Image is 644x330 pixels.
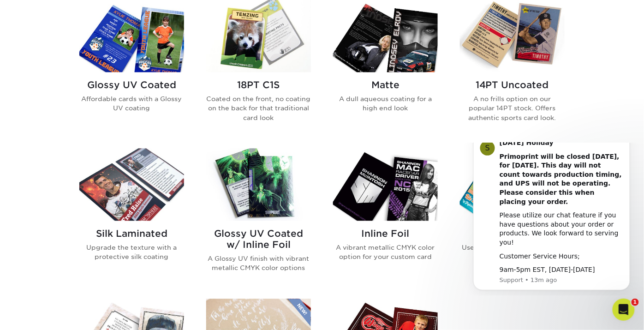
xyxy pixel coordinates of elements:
[79,243,184,262] p: Upgrade the texture with a protective silk coating
[459,143,644,296] iframe: Intercom notifications message
[206,254,311,273] p: A Glossy UV finish with vibrant metallic CMYK color options
[333,149,438,221] img: Inline Foil Trading Cards
[333,149,438,288] a: Inline Foil Trading Cards Inline Foil A vibrant metallic CMYK color option for your custom card
[79,228,184,240] h2: Silk Laminated
[333,95,438,114] p: A dull aqueous coating for a high end look
[206,80,311,91] h2: 18PT C1S
[206,149,311,221] img: Glossy UV Coated w/ Inline Foil Trading Cards
[79,149,184,288] a: Silk Laminated Trading Cards Silk Laminated Upgrade the texture with a protective silk coating
[79,95,184,114] p: Affordable cards with a Glossy UV coating
[460,80,565,91] h2: 14PT Uncoated
[613,299,635,321] iframe: Intercom live chat
[333,243,438,262] p: A vibrant metallic CMYK color option for your custom card
[632,299,639,306] span: 1
[333,80,438,91] h2: Matte
[79,80,184,91] h2: Glossy UV Coated
[40,109,164,119] div: Customer Service Hours;
[206,149,311,288] a: Glossy UV Coated w/ Inline Foil Trading Cards Glossy UV Coated w/ Inline Foil A Glossy UV finish ...
[2,302,78,327] iframe: Google Customer Reviews
[333,228,438,240] h2: Inline Foil
[460,95,565,123] p: A no frills option on our popular 14PT stock. Offers authentic sports card look.
[40,133,164,142] p: Message from Support, sent 13m ago
[79,149,184,221] img: Silk Laminated Trading Cards
[40,10,162,63] b: Primoprint will be closed [DATE], for [DATE]. This day will not count towards production timing, ...
[288,299,311,327] img: New Product
[40,68,164,104] div: Please utilize our chat feature if you have questions about your order or products. We look forwa...
[206,95,311,123] p: Coated on the front, no coating on the back for that traditional card look
[206,228,311,251] h2: Glossy UV Coated w/ Inline Foil
[40,123,164,132] div: 9am-5pm EST, [DATE]-[DATE]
